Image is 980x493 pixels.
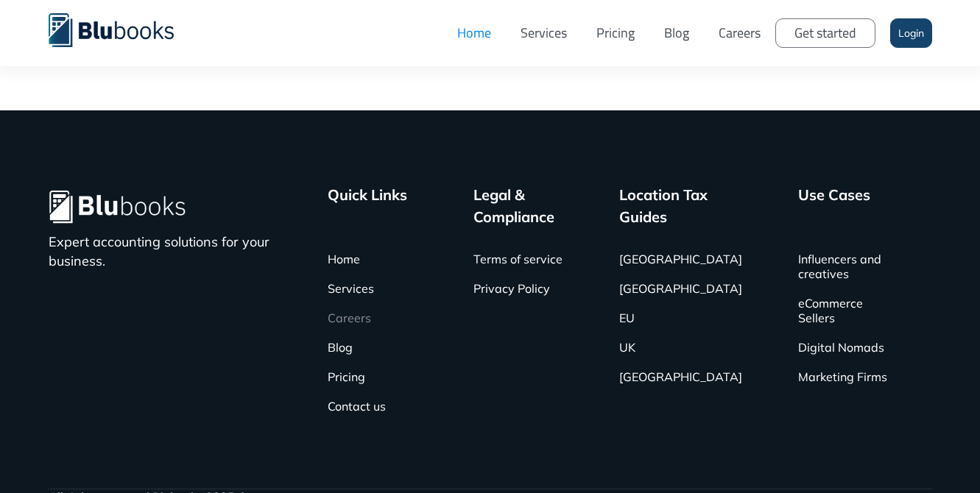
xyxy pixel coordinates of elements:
[473,184,578,228] div: Legal & Compliance
[619,303,635,333] a: EU
[328,303,371,333] a: Careers
[798,288,888,333] a: eCommerce Sellers
[328,333,353,362] a: Blog
[619,244,742,274] a: [GEOGRAPHIC_DATA]
[328,362,365,391] a: Pricing
[328,274,374,303] a: Services
[473,274,550,303] a: Privacy Policy
[328,391,386,421] a: Contact us
[798,333,884,362] a: Digital Nomads
[798,362,887,391] a: Marketing Firms
[890,18,932,48] a: Login
[619,184,757,228] div: Location Tax Guides
[619,274,742,303] a: [GEOGRAPHIC_DATA]
[49,11,196,47] a: home
[619,333,635,362] a: UK
[775,18,875,48] a: Get started
[619,362,742,391] a: [GEOGRAPHIC_DATA]
[49,233,287,271] p: Expert accounting solutions for your business.
[649,11,704,55] a: Blog
[798,244,888,288] a: Influencers and creatives
[328,184,407,228] div: Quick Links ‍
[582,11,649,55] a: Pricing
[798,184,870,228] div: Use Cases ‍
[443,11,506,55] a: Home
[704,11,775,55] a: Careers
[473,244,563,274] a: Terms of service
[506,11,582,55] a: Services
[328,244,360,274] a: Home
